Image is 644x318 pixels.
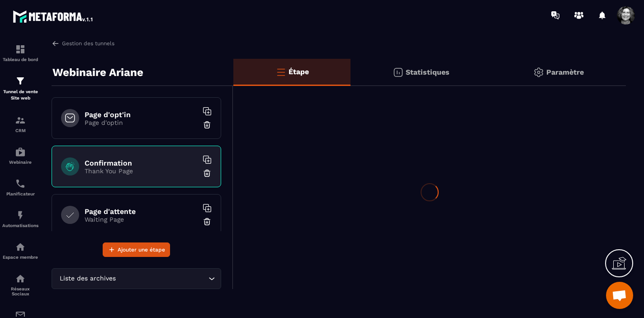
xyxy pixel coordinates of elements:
p: Tableau de bord [2,57,38,62]
button: Ajouter une étape [103,242,170,257]
p: CRM [2,128,38,133]
span: Ajouter une étape [118,245,165,254]
a: formationformationCRM [2,108,38,140]
p: Webinaire Ariane [52,63,143,81]
p: Waiting Page [85,216,198,223]
a: social-networksocial-networkRéseaux Sociaux [2,266,38,303]
p: Espace membre [2,255,38,260]
p: Automatisations [2,223,38,228]
div: Ouvrir le chat [606,282,633,309]
img: logo [13,8,94,24]
a: schedulerschedulerPlanificateur [2,171,38,203]
div: Search for option [52,268,221,289]
p: Tunnel de vente Site web [2,89,38,101]
p: Réseaux Sociaux [2,286,38,296]
img: automations [15,147,26,157]
a: formationformationTableau de bord [2,37,38,69]
p: Planificateur [2,191,38,196]
img: trash [203,217,212,226]
p: Statistiques [406,68,450,76]
img: bars-o.4a397970.svg [275,66,286,77]
a: automationsautomationsEspace membre [2,235,38,266]
p: Page d'optin [85,119,198,126]
span: Liste des archives [57,274,118,284]
img: formation [15,44,26,55]
img: automations [15,242,26,252]
h6: Confirmation [85,159,198,167]
img: automations [15,210,26,221]
a: Gestion des tunnels [52,39,114,47]
p: Thank You Page [85,167,198,175]
p: Étape [289,67,309,76]
a: automationsautomationsWebinaire [2,140,38,171]
input: Search for option [118,274,206,284]
img: social-network [15,273,26,284]
h6: Page d'opt'in [85,110,198,119]
img: trash [203,120,212,129]
a: formationformationTunnel de vente Site web [2,69,38,108]
h6: Page d'attente [85,207,198,216]
p: Paramètre [546,68,584,76]
p: Webinaire [2,160,38,165]
img: formation [15,115,26,126]
img: setting-gr.5f69749f.svg [533,67,544,78]
img: stats.20deebd0.svg [393,67,403,78]
a: automationsautomationsAutomatisations [2,203,38,235]
img: arrow [52,39,60,47]
img: scheduler [15,178,26,189]
img: formation [15,76,26,86]
img: trash [203,169,212,178]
